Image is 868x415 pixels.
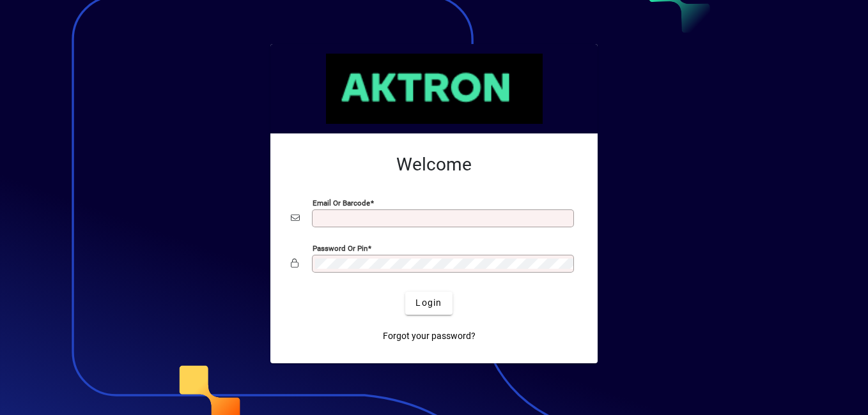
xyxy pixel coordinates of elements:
h2: Welcome [291,154,577,176]
span: Forgot your password? [383,329,476,343]
span: Login [415,296,442,310]
mat-label: Email or Barcode [313,198,370,207]
mat-label: Password or Pin [313,243,368,252]
a: Forgot your password? [378,325,481,348]
button: Login [405,292,452,315]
